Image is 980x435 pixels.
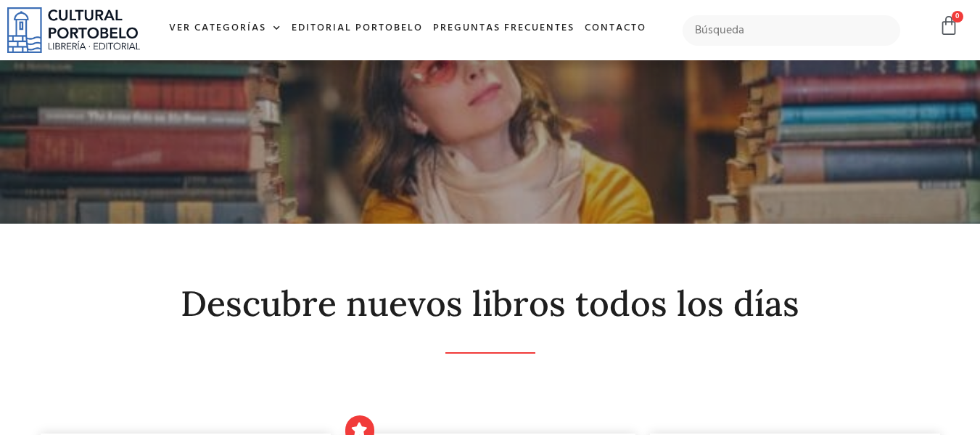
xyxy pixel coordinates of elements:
[580,13,651,44] a: Contacto
[683,15,901,46] input: Búsqueda
[164,13,287,44] a: Ver Categorías
[428,13,580,44] a: Preguntas frecuentes
[939,15,959,36] a: 0
[952,11,963,23] span: 0
[41,285,940,323] h2: Descubre nuevos libros todos los días
[287,13,428,44] a: Editorial Portobelo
